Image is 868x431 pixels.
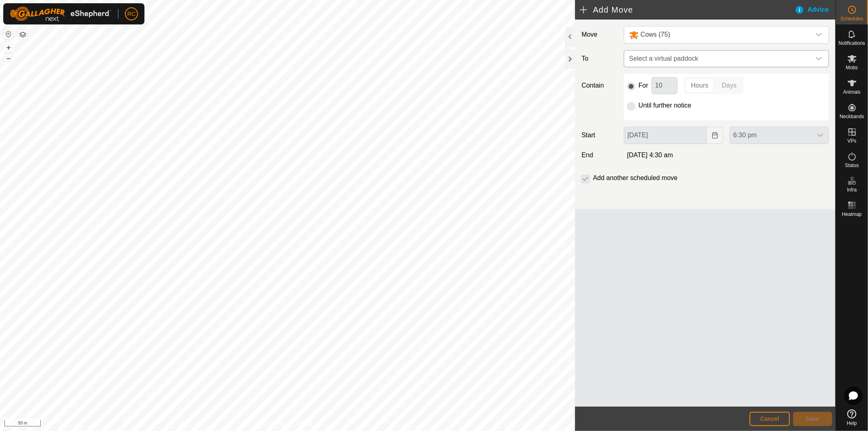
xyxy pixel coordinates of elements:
a: Help [836,406,868,429]
button: – [4,53,13,63]
span: Cows (75) [641,31,670,38]
button: Map Layers [18,30,28,40]
span: Mobs [846,65,858,70]
span: Select a virtual paddock [626,51,811,67]
span: Save [806,416,820,422]
label: Contain [578,81,621,90]
span: RC [127,10,136,18]
span: Status [845,163,859,168]
label: Move [578,26,621,44]
button: Cancel [750,412,790,426]
button: Reset Map [4,29,13,39]
span: VPs [847,139,856,143]
span: Animals [843,90,861,95]
span: Neckbands [840,114,864,119]
span: Notifications [839,41,865,46]
label: End [578,150,621,160]
span: Infra [847,187,857,192]
button: + [4,43,13,53]
label: Add another scheduled move [593,175,678,181]
button: Choose Date [707,127,723,144]
button: Save [793,412,832,426]
label: Until further notice [638,102,691,109]
img: Gallagher Logo [10,7,112,21]
span: Schedules [840,16,863,21]
span: Heatmap [842,212,862,217]
span: Cancel [760,416,779,422]
span: Cows [626,26,811,43]
div: dropdown trigger [811,26,827,43]
span: Help [847,421,857,426]
a: Privacy Policy [256,420,286,428]
label: To [578,50,621,67]
div: Advice [795,5,835,15]
label: Start [578,130,621,140]
a: Contact Us [295,420,319,428]
span: [DATE] 4:30 am [627,152,673,158]
div: dropdown trigger [811,51,827,67]
label: For [638,82,648,89]
h2: Add Move [580,5,794,15]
